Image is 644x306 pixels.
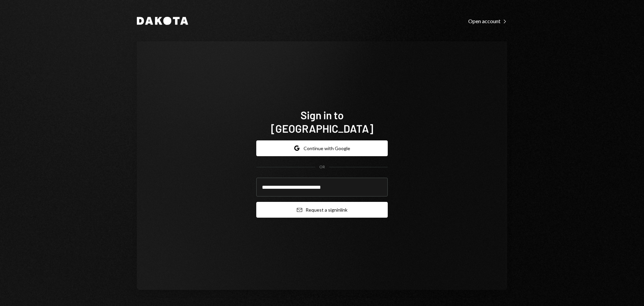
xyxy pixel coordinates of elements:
[468,17,507,25] a: Open account
[468,18,507,25] div: Open account
[256,140,388,156] button: Continue with Google
[256,108,388,135] h1: Sign in to [GEOGRAPHIC_DATA]
[256,202,388,218] button: Request a signinlink
[319,164,325,170] div: OR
